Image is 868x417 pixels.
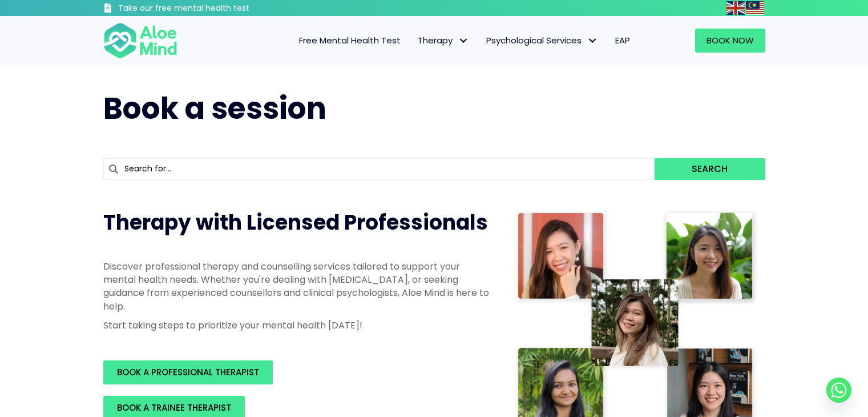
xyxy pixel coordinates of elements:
[455,33,472,49] span: Therapy: submenu
[726,1,745,15] img: en
[299,34,401,46] span: Free Mental Health Test
[655,158,765,180] button: Search
[290,29,409,53] a: Free Mental Health Test
[409,29,478,53] a: TherapyTherapy: submenu
[103,3,310,16] a: Take our free mental health test
[826,378,851,403] a: Whatsapp
[746,1,765,14] a: Malay
[695,29,765,53] a: Book Now
[103,158,655,180] input: Search for...
[615,34,630,46] span: EAP
[117,366,259,378] span: BOOK A PROFESSIONAL THERAPIST
[118,3,310,14] h3: Take our free mental health test
[192,29,639,53] nav: Menu
[486,34,598,46] span: Psychological Services
[746,1,764,15] img: ms
[117,402,231,414] span: BOOK A TRAINEE THERAPIST
[418,34,469,46] span: Therapy
[103,260,491,313] p: Discover professional therapy and counselling services tailored to support your mental health nee...
[103,22,177,59] img: Aloe mind Logo
[478,29,607,53] a: Psychological ServicesPsychological Services: submenu
[706,34,754,46] span: Book Now
[607,29,639,53] a: EAP
[103,319,491,332] p: Start taking steps to prioritize your mental health [DATE]!
[103,87,326,129] span: Book a session
[726,1,746,14] a: English
[584,33,601,49] span: Psychological Services: submenu
[103,360,273,384] a: BOOK A PROFESSIONAL THERAPIST
[103,208,488,237] span: Therapy with Licensed Professionals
